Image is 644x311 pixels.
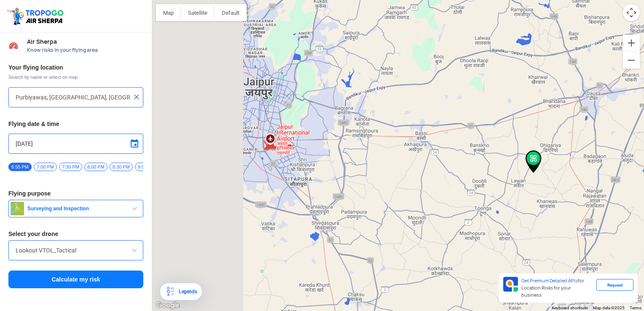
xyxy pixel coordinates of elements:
[181,4,215,21] button: Show satellite imagery
[16,92,130,102] input: Search your flying location
[156,4,181,21] button: Show street map
[154,300,182,311] img: Google
[175,287,197,297] div: Legends
[59,163,82,171] span: 7:30 PM
[16,139,136,149] input: Select Date
[154,300,182,311] a: Open this area in Google Maps (opens a new window)
[518,277,596,299] div: for Location Risks for your business.
[84,163,107,171] span: 8:00 PM
[6,6,66,26] img: ic_tgdronemaps.svg
[8,163,32,171] span: 6:55 PM
[8,200,143,217] button: Surveying and Inspection
[27,47,143,54] span: Know risks in your flying area
[623,35,640,51] button: Zoom in
[521,278,578,284] span: Get Premium Detailed APIs
[623,4,640,21] button: Map camera controls
[8,74,143,80] span: Search by name or select on map
[34,163,57,171] span: 7:00 PM
[552,305,588,311] button: Keyboard shortcuts
[16,245,136,255] input: Search by name or Brand
[132,93,141,101] img: ic_close.png
[24,205,129,212] span: Surveying and Inspection
[8,64,143,70] h3: Your flying location
[8,271,143,288] button: Calculate my risk
[593,306,625,310] span: Map data ©2025
[623,52,640,69] button: Zoom out
[165,287,175,297] img: Legends
[8,231,143,237] h3: Select your drone
[596,279,633,291] div: Request
[630,306,641,310] a: Terms
[27,38,143,45] span: Air Sherpa
[110,163,133,171] span: 8:30 PM
[135,163,158,171] span: 9:00 PM
[503,277,518,292] img: Premium APIs
[8,121,143,127] h3: Flying date & time
[11,202,24,215] img: survey.png
[8,190,143,196] h3: Flying purpose
[8,40,19,51] img: Risk Scores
